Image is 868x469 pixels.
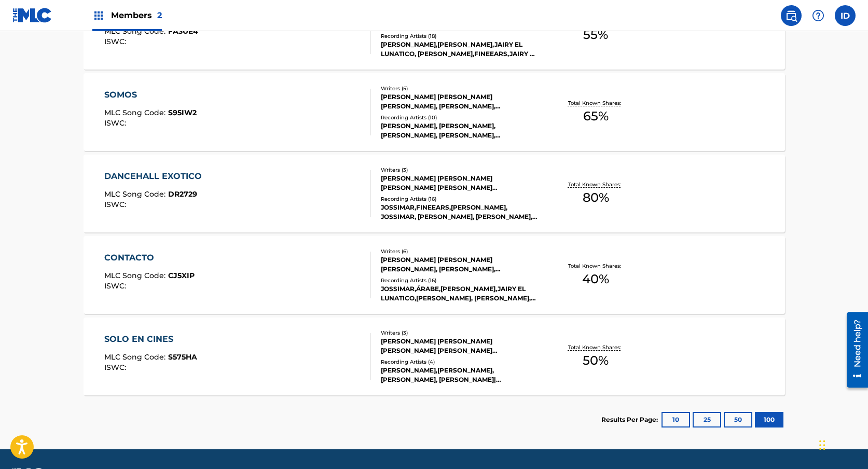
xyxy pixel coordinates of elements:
[168,26,198,36] span: FA3UE4
[755,412,783,427] button: 100
[168,108,197,117] span: S95IW2
[381,329,538,337] div: Writers ( 3 )
[381,121,538,140] div: [PERSON_NAME], [PERSON_NAME], [PERSON_NAME], [PERSON_NAME], [PERSON_NAME]
[157,10,162,20] span: 2
[104,352,168,362] span: MLC Song Code :
[111,9,162,21] span: Members
[84,155,785,232] a: DANCEHALL EXOTICOMLC Song Code:DR2729ISWC:Writers (3)[PERSON_NAME] [PERSON_NAME] [PERSON_NAME] [P...
[601,415,660,424] p: Results Per Page:
[381,358,538,366] div: Recording Artists ( 4 )
[104,108,168,117] span: MLC Song Code :
[104,281,129,291] span: ISWC :
[381,366,538,384] div: [PERSON_NAME],[PERSON_NAME], [PERSON_NAME], [PERSON_NAME]|[PERSON_NAME], [PERSON_NAME] & [PERSON_...
[568,99,624,107] p: Total Known Shares:
[781,5,802,26] a: Public Search
[568,181,624,188] p: Total Known Shares:
[808,5,829,26] div: Help
[785,9,797,22] img: search
[381,203,538,222] div: JOSSIMAR,FINEEARS,[PERSON_NAME], JOSSIMAR, [PERSON_NAME], [PERSON_NAME], [PERSON_NAME]
[104,363,129,372] span: ISWC :
[168,352,197,362] span: S575HA
[835,5,856,26] div: User Menu
[84,236,785,314] a: CONTACTOMLC Song Code:CJ5XIPISWC:Writers (6)[PERSON_NAME] [PERSON_NAME] [PERSON_NAME], [PERSON_NA...
[381,32,538,40] div: Recording Artists ( 18 )
[168,271,195,280] span: CJ5XIP
[104,170,207,183] div: DANCEHALL EXOTICO
[104,37,129,46] span: ISWC :
[104,333,197,346] div: SOLO EN CINES
[812,9,824,22] img: help
[583,25,608,44] span: 55 %
[104,252,195,264] div: CONTACTO
[104,118,129,128] span: ISWC :
[568,262,624,270] p: Total Known Shares:
[104,189,168,199] span: MLC Song Code :
[381,284,538,303] div: JOSSIMAR,ÁRABE,[PERSON_NAME],JAIRY EL LUNATICO,[PERSON_NAME], [PERSON_NAME], [PERSON_NAME], [PERS...
[724,412,752,427] button: 50
[104,89,197,101] div: SOMOS
[381,174,538,192] div: [PERSON_NAME] [PERSON_NAME] [PERSON_NAME] [PERSON_NAME] [PERSON_NAME]
[381,195,538,203] div: Recording Artists ( 16 )
[381,85,538,92] div: Writers ( 5 )
[582,270,609,288] span: 40 %
[381,277,538,284] div: Recording Artists ( 16 )
[104,200,129,209] span: ISWC :
[381,92,538,111] div: [PERSON_NAME] [PERSON_NAME] [PERSON_NAME], [PERSON_NAME], [PERSON_NAME] [PERSON_NAME] [PERSON_NAME]
[381,247,538,255] div: Writers ( 6 )
[12,8,52,23] img: MLC Logo
[662,412,690,427] button: 10
[104,26,168,36] span: MLC Song Code :
[381,337,538,355] div: [PERSON_NAME] [PERSON_NAME] [PERSON_NAME] [PERSON_NAME] [PERSON_NAME]
[583,188,609,207] span: 80 %
[381,114,538,121] div: Recording Artists ( 10 )
[583,107,609,126] span: 65 %
[92,9,105,22] img: Top Rightsholders
[84,73,785,151] a: SOMOSMLC Song Code:S95IW2ISWC:Writers (5)[PERSON_NAME] [PERSON_NAME] [PERSON_NAME], [PERSON_NAME]...
[839,308,868,392] iframe: Resource Center
[381,40,538,59] div: [PERSON_NAME],[PERSON_NAME],JAIRY EL LUNATICO, [PERSON_NAME],FINEEARS,JAIRY EL LUNATICO, [PERSON_...
[568,343,624,351] p: Total Known Shares:
[583,351,609,370] span: 50 %
[168,189,197,199] span: DR2729
[381,255,538,274] div: [PERSON_NAME] [PERSON_NAME] [PERSON_NAME], [PERSON_NAME], [PERSON_NAME] KLEVEL [PERSON_NAME] [PER...
[693,412,721,427] button: 25
[819,430,825,461] div: Drag
[381,166,538,174] div: Writers ( 3 )
[104,271,168,280] span: MLC Song Code :
[84,318,785,395] a: SOLO EN CINESMLC Song Code:S575HAISWC:Writers (3)[PERSON_NAME] [PERSON_NAME] [PERSON_NAME] [PERSO...
[816,419,868,469] iframe: Chat Widget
